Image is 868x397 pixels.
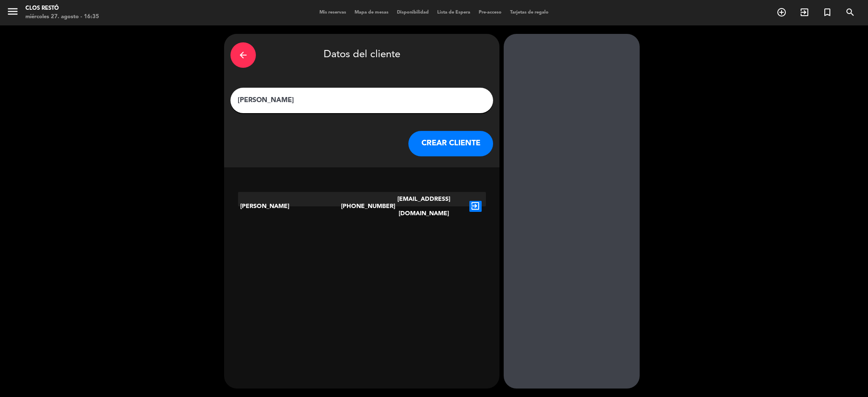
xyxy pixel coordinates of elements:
button: menu [6,5,19,21]
span: Lista de Espera [433,10,474,15]
span: Pre-acceso [474,10,506,15]
div: miércoles 27. agosto - 16:35 [25,13,99,21]
div: Clos Restó [25,4,99,13]
div: Datos del cliente [230,40,493,70]
i: exit_to_app [469,201,482,212]
input: Escriba nombre, correo electrónico o número de teléfono... [237,94,487,106]
i: search [845,7,855,17]
span: Disponibilidad [393,10,433,15]
span: Mapa de mesas [350,10,393,15]
button: CREAR CLIENTE [408,131,493,156]
i: turned_in_not [822,7,832,17]
div: [EMAIL_ADDRESS][DOMAIN_NAME] [383,192,465,221]
i: add_circle_outline [776,7,787,17]
div: [PERSON_NAME] [238,192,341,221]
span: Mis reservas [315,10,350,15]
i: arrow_back [238,50,248,60]
div: [PHONE_NUMBER] [341,192,383,221]
span: Tarjetas de regalo [506,10,553,15]
i: exit_to_app [799,7,810,17]
i: menu [6,5,19,18]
